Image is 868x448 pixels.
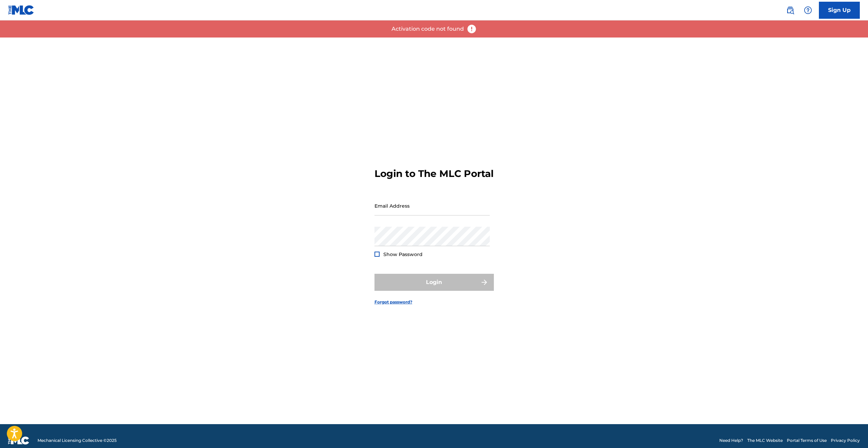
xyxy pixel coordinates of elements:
[747,437,783,444] a: The MLC Website
[8,436,29,445] img: logo
[392,25,464,33] p: Activation code not found
[786,6,794,14] img: search
[8,5,34,15] img: MLC Logo
[374,168,494,180] h3: Login to The MLC Portal
[831,437,860,444] a: Privacy Policy
[719,437,743,444] a: Need Help?
[783,3,797,17] a: Public Search
[819,2,860,19] a: Sign Up
[383,251,423,257] span: Show Password
[374,299,412,305] a: Forgot password?
[801,3,815,17] div: Help
[467,24,477,34] img: error
[787,437,827,444] a: Portal Terms of Use
[38,437,117,444] span: Mechanical Licensing Collective © 2025
[804,6,812,14] img: help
